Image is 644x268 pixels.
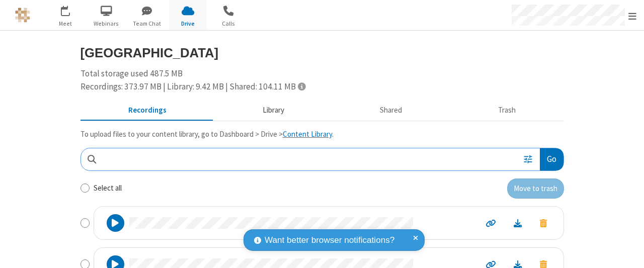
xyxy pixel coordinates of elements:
[80,46,564,60] h3: [GEOGRAPHIC_DATA]
[80,101,215,120] button: Recorded meetings
[88,19,125,28] span: Webinars
[619,242,636,261] iframe: Chat
[332,101,450,120] button: Shared during meetings
[450,101,564,120] button: Trash
[531,216,556,230] button: Move to trash
[128,19,166,28] span: Team Chat
[169,19,207,28] span: Drive
[507,178,564,199] button: Move to trash
[540,148,563,171] button: Go
[80,129,564,140] p: To upload files to your content library, go to Dashboard > Drive > .
[80,80,564,94] div: Recordings: 373.97 MB | Library: 9.42 MB | Shared: 104.11 MB
[68,6,74,13] div: 1
[15,8,30,23] img: QA Selenium DO NOT DELETE OR CHANGE
[80,67,564,93] div: Total storage used 487.5 MB
[94,183,122,194] label: Select all
[265,234,394,247] span: Want better browser notifications?
[283,129,332,139] a: Content Library
[47,19,85,28] span: Meet
[210,19,248,28] span: Calls
[298,82,305,91] span: Totals displayed include files that have been moved to the trash.
[214,101,332,120] button: Content library
[505,217,531,229] a: Download file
